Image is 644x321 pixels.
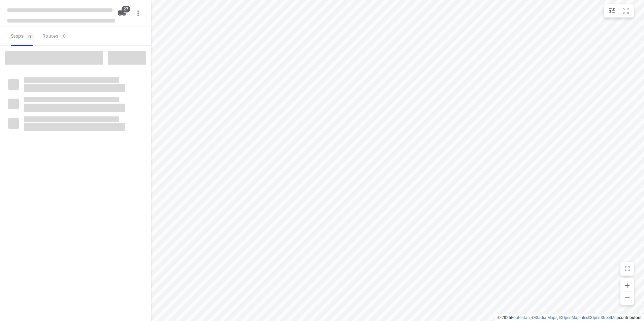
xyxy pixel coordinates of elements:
a: OpenStreetMap [591,315,619,320]
a: OpenMapTiles [562,315,588,320]
button: Map settings [605,4,619,17]
li: © 2025 , © , © © contributors [497,315,641,320]
a: Stadia Maps [535,315,557,320]
a: Routetitan [511,315,530,320]
div: small contained button group [604,4,634,17]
